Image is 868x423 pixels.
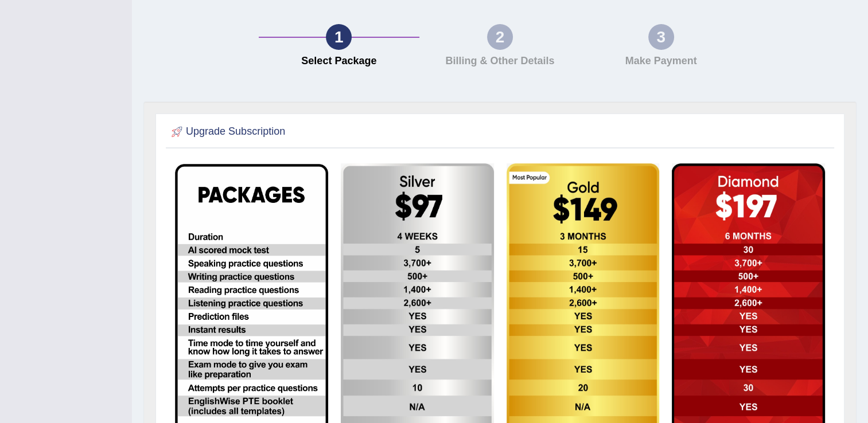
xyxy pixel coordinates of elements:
h4: Select Package [264,56,414,67]
h2: Upgrade Subscription [169,123,285,140]
div: 1 [326,24,352,50]
div: 3 [648,24,674,50]
h4: Make Payment [586,56,736,67]
div: 2 [487,24,513,50]
h4: Billing & Other Details [425,56,575,67]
